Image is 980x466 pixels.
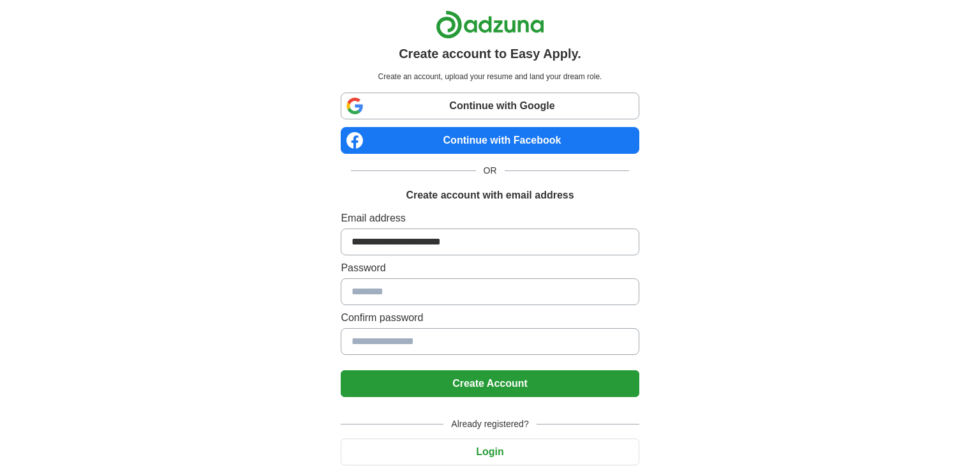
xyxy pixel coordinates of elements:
img: Adzuna logo [436,10,544,39]
a: Continue with Google [341,93,639,119]
p: Create an account, upload your resume and land your dream role. [343,71,636,82]
a: Continue with Facebook [341,127,639,154]
label: Password [341,260,639,276]
a: Login [341,446,639,457]
h1: Create account with email address [406,188,574,203]
button: Create Account [341,370,639,397]
span: Already registered? [443,417,536,431]
span: OR [476,164,505,177]
h1: Create account to Easy Apply. [399,44,581,63]
button: Login [341,439,639,465]
label: Email address [341,211,639,226]
label: Confirm password [341,310,639,326]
